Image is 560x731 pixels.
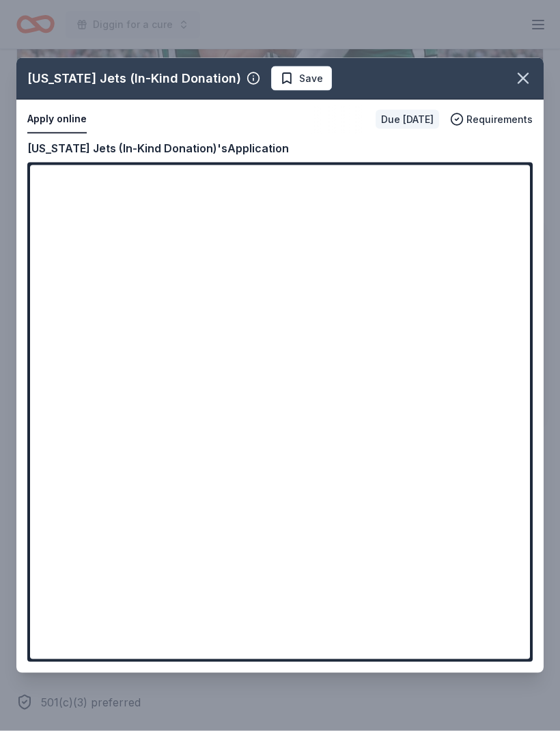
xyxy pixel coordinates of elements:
[27,105,87,134] button: Apply online
[466,111,533,128] span: Requirements
[450,111,533,128] button: Requirements
[271,66,332,91] button: Save
[299,70,323,87] span: Save
[27,68,241,89] div: [US_STATE] Jets (In-Kind Donation)
[27,139,289,157] div: [US_STATE] Jets (In-Kind Donation)'s Application
[376,110,439,129] div: Due [DATE]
